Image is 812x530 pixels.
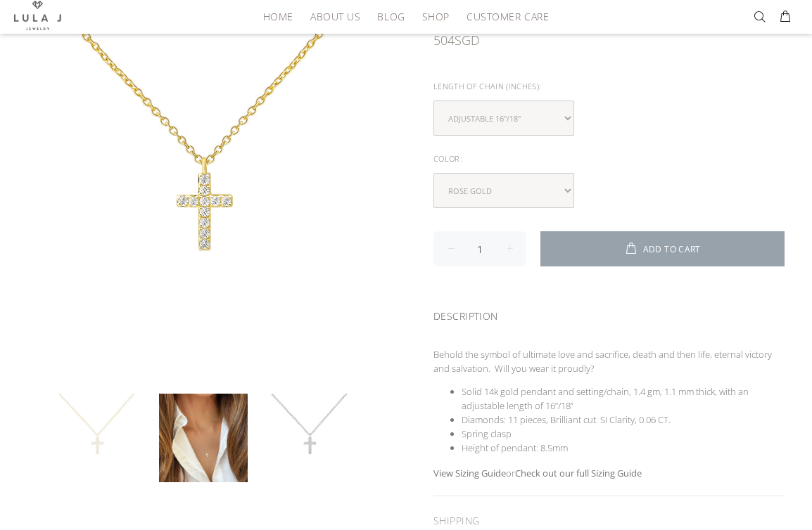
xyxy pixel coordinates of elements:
a: Shop [414,6,458,27]
li: Diamonds: 11 pieces, Brilliant cut. SI Clarity, 0.06 CT. [462,413,785,427]
li: Solid 14k gold pendant and setting/chain, 1.4 gm, 1.1 mm thick, with an adjustable length of 16”/18” [462,384,785,413]
a: View Sizing Guide [433,467,506,479]
a: Check out our full Sizing Guide [515,467,642,479]
li: Spring clasp [462,427,785,441]
span: HOME [263,11,293,22]
span: 504 [433,26,455,54]
span: Blog [377,11,405,22]
a: HOME [255,6,302,27]
li: Height of pendant: 8.5mm [462,441,785,455]
span: Customer Care [467,11,549,22]
div: Color: [433,150,785,168]
div: Length of Chain (inches): [433,77,785,96]
button: ADD TO CART [540,231,785,266]
span: ADD TO CART [643,245,701,254]
span: Behold the symbol of ultimate love and sacrifice, death and then life, eternal victory and salvat... [433,348,772,375]
span: Shop [422,11,450,22]
a: About Us [302,6,369,27]
a: Blog [369,6,413,27]
div: SGD [433,26,785,54]
div: DESCRIPTION [433,292,785,336]
a: Customer Care [458,6,549,27]
span: About Us [310,11,360,22]
p: or [433,466,785,480]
